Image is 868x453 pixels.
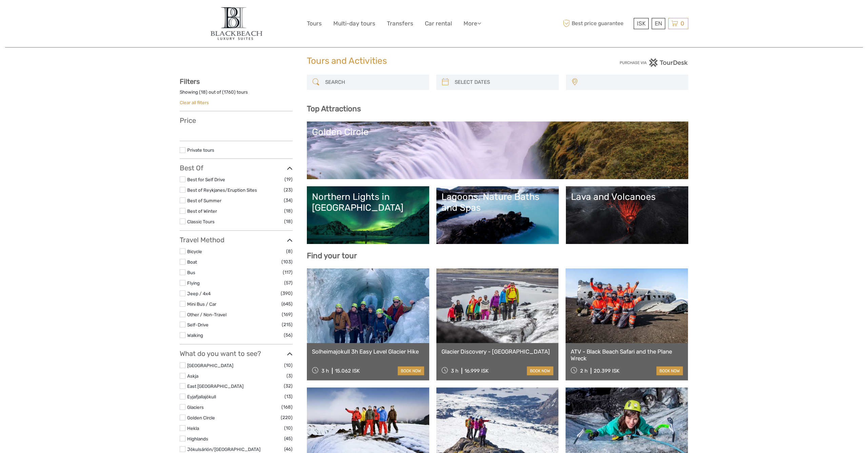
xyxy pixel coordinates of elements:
a: Transfers [387,19,413,29]
a: Golden Circle [187,415,215,420]
a: Mini Bus / Car [187,301,216,307]
a: More [463,19,481,29]
span: (56) [284,331,293,339]
a: Hekla [187,426,199,431]
a: Tours [307,19,322,29]
input: SEARCH [322,76,426,88]
label: 18 [201,89,206,95]
span: 3 h [451,368,458,374]
p: We're away right now. Please check back later! [9,12,77,17]
a: Self-Drive [187,322,209,327]
img: 821-d0172702-669c-46bc-8e7c-1716aae4eeb1_logo_big.jpg [207,5,265,42]
h3: Price [180,116,293,125]
a: Highlands [187,436,208,441]
div: 15.062 ISK [335,368,360,374]
span: (390) [281,289,293,297]
input: SELECT DATES [452,76,555,88]
a: East [GEOGRAPHIC_DATA] [187,383,243,389]
a: Classic Tours [187,219,215,224]
h3: Best Of [180,164,293,172]
span: (169) [282,310,293,318]
div: 20.399 ISK [594,368,619,374]
a: Best of Summer [187,198,221,203]
span: (168) [281,403,293,411]
span: (8) [286,247,293,255]
span: 0 [679,20,685,27]
span: (32) [284,382,293,390]
a: Boat [187,259,197,265]
a: Other / Non-Travel [187,312,226,317]
span: (645) [281,300,293,308]
span: 3 h [321,368,329,374]
img: PurchaseViaTourDesk.png [619,58,688,67]
a: Best for Self Drive [187,177,225,182]
div: Lava and Volcanoes [571,191,683,202]
a: Jökulsárlón/[GEOGRAPHIC_DATA] [187,447,260,452]
span: (10) [284,361,293,369]
span: (57) [284,279,293,287]
b: Top Attractions [307,104,361,113]
div: EN [652,18,665,29]
a: Golden Circle [312,127,683,174]
span: (10) [284,424,293,432]
span: 2 h [580,368,588,374]
a: book now [398,366,424,375]
a: Jeep / 4x4 [187,291,211,296]
h3: What do you want to see? [180,350,293,358]
span: (19) [284,175,293,183]
span: (103) [281,258,293,266]
span: (45) [284,435,293,442]
a: book now [656,366,683,375]
span: (220) [281,414,293,421]
h3: Travel Method [180,236,293,244]
a: Eyjafjallajökull [187,394,216,399]
a: Lava and Volcanoes [571,191,683,239]
span: (46) [284,445,293,453]
a: Flying [187,280,200,286]
a: Best of Winter [187,208,217,214]
span: (18) [284,207,293,215]
div: Northern Lights in [GEOGRAPHIC_DATA] [312,191,424,213]
a: Best of Reykjanes/Eruption Sites [187,187,257,193]
span: (13) [284,393,293,400]
span: Best price guarantee [561,18,632,29]
span: (18) [284,218,293,225]
div: Golden Circle [312,127,683,137]
label: 1760 [224,89,234,95]
a: book now [527,366,553,375]
button: Open LiveChat chat widget [78,11,86,19]
span: ISK [637,20,646,27]
a: Askja [187,373,198,379]
a: Glaciers [187,404,204,410]
a: Multi-day tours [333,19,375,29]
div: 16.999 ISK [465,368,489,374]
span: (23) [284,186,293,194]
a: Walking [187,333,203,338]
a: Bus [187,270,195,275]
a: ATV - Black Beach Safari and the Plane Wreck [571,348,683,362]
span: (3) [287,372,293,380]
b: Find your tour [307,251,357,260]
span: (215) [282,321,293,328]
strong: Filters [180,77,200,86]
a: [GEOGRAPHIC_DATA] [187,363,233,368]
h1: Tours and Activities [307,56,561,67]
a: Glacier Discovery - [GEOGRAPHIC_DATA] [441,348,554,355]
div: Lagoons, Nature Baths and Spas [441,191,554,213]
div: Showing ( ) out of ( ) tours [180,89,293,99]
span: (117) [283,268,293,276]
a: Clear all filters [180,100,209,105]
a: Bicycle [187,249,202,254]
a: Car rental [425,19,452,29]
a: Private tours [187,147,214,153]
span: (34) [284,196,293,204]
a: Solheimajokull 3h Easy Level Glacier Hike [312,348,424,355]
a: Northern Lights in [GEOGRAPHIC_DATA] [312,191,424,239]
a: Lagoons, Nature Baths and Spas [441,191,554,239]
